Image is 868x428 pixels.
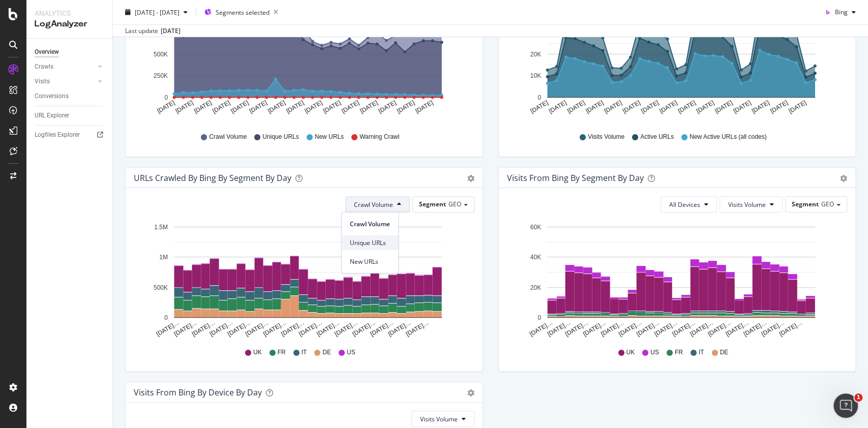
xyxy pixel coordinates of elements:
[253,348,262,357] span: UK
[720,196,783,212] button: Visits Volume
[768,99,789,115] text: [DATE]
[676,99,697,115] text: [DATE]
[154,51,168,58] text: 500K
[840,175,847,182] div: gear
[35,8,104,18] div: Analytics
[448,200,461,208] span: GEO
[507,221,842,339] svg: A chart.
[209,133,247,141] span: Crawl Volume
[229,99,250,115] text: [DATE]
[35,47,59,57] div: Overview
[650,348,659,357] span: US
[530,284,541,291] text: 20K
[530,254,541,261] text: 40K
[35,91,69,102] div: Conversions
[35,47,105,57] a: Overview
[695,99,715,115] text: [DATE]
[35,130,80,140] div: Logfiles Explorer
[350,257,390,266] span: New URLs
[35,110,69,121] div: URL Explorer
[658,99,678,115] text: [DATE]
[35,62,53,72] div: Crawls
[164,94,168,101] text: 0
[621,99,641,115] text: [DATE]
[584,99,605,115] text: [DATE]
[750,99,770,115] text: [DATE]
[350,219,390,228] span: Crawl Volume
[419,200,446,208] span: Segment
[414,99,434,115] text: [DATE]
[278,348,286,357] span: FR
[285,99,305,115] text: [DATE]
[675,348,683,357] span: FR
[377,99,398,115] text: [DATE]
[340,99,361,115] text: [DATE]
[358,99,379,115] text: [DATE]
[134,221,469,339] svg: A chart.
[640,99,660,115] text: [DATE]
[690,133,766,141] span: New Active URLs (all codes)
[200,4,282,20] button: Segments selected
[411,411,474,427] button: Visits Volume
[547,99,567,115] text: [DATE]
[174,99,195,115] text: [DATE]
[134,173,291,183] div: URLs Crawled by Bing By Segment By Day
[661,196,717,212] button: All Devices
[529,99,549,115] text: [DATE]
[322,99,342,115] text: [DATE]
[35,130,105,140] a: Logfiles Explorer
[713,99,734,115] text: [DATE]
[669,200,700,209] span: All Devices
[121,4,192,20] button: [DATE] - [DATE]
[565,99,586,115] text: [DATE]
[603,99,623,115] text: [DATE]
[304,99,324,115] text: [DATE]
[854,393,862,402] span: 1
[467,175,474,182] div: gear
[537,94,541,101] text: 0
[156,99,176,115] text: [DATE]
[262,133,298,141] span: Unique URLs
[216,8,270,16] span: Segments selected
[821,4,860,20] button: Bing
[35,76,95,87] a: Visits
[833,393,858,418] iframe: Intercom live chat
[315,133,344,141] span: New URLs
[360,133,399,141] span: Warning Crawl
[835,8,848,16] span: Bing
[537,314,541,321] text: 0
[161,26,181,36] div: [DATE]
[35,76,50,87] div: Visits
[588,133,624,141] span: Visits Volume
[266,99,287,115] text: [DATE]
[354,200,393,209] span: Crawl Volume
[193,99,213,115] text: [DATE]
[347,348,355,357] span: US
[302,348,307,357] span: IT
[420,415,458,423] span: Visits Volume
[164,314,168,321] text: 0
[350,238,390,247] span: Unique URLs
[530,72,541,79] text: 10K
[135,8,179,16] span: [DATE] - [DATE]
[530,51,541,58] text: 20K
[154,284,168,291] text: 500K
[322,348,331,357] span: DE
[467,389,474,396] div: gear
[154,72,168,79] text: 250K
[787,99,807,115] text: [DATE]
[530,224,541,231] text: 60K
[792,200,819,208] span: Segment
[626,348,635,357] span: UK
[248,99,268,115] text: [DATE]
[821,200,834,208] span: GEO
[35,62,95,72] a: Crawls
[732,99,752,115] text: [DATE]
[35,18,104,30] div: LogAnalyzer
[507,173,644,183] div: Visits from Bing By Segment By Day
[159,254,168,261] text: 1M
[699,348,704,357] span: IT
[125,26,181,36] div: Last update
